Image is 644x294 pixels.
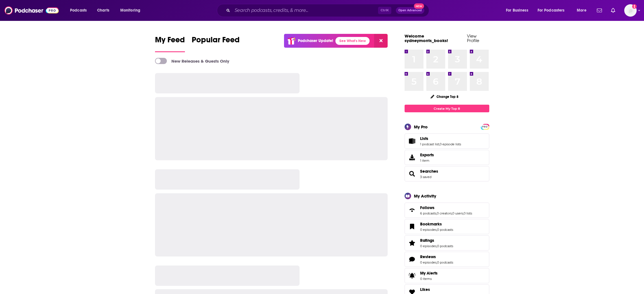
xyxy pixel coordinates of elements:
span: Ctrl K [378,7,391,14]
span: Exports [407,153,418,161]
a: 0 lists [464,211,472,215]
button: Open AdvancedNew [396,7,424,14]
span: Charts [97,6,109,14]
span: Follows [420,205,435,210]
a: 0 episodes [420,228,436,232]
span: For Business [506,6,528,14]
a: Exports [405,150,489,165]
span: Monitoring [120,6,140,14]
a: Follows [420,205,472,210]
a: My Feed [155,35,185,52]
span: Searches [405,166,489,181]
a: 0 podcasts [437,244,453,248]
span: My Alerts [420,271,438,276]
span: My Feed [155,35,185,48]
a: Ratings [407,239,418,247]
span: Podcasts [70,6,87,14]
span: Bookmarks [420,221,442,227]
span: Ratings [420,238,434,243]
span: , [436,211,437,215]
a: 0 users [452,211,463,215]
span: , [439,142,440,146]
span: Ratings [405,235,489,251]
a: Ratings [420,238,453,243]
button: Show profile menu [624,4,637,17]
span: 0 items [420,277,438,281]
a: 0 episode lists [440,142,461,146]
a: 0 episodes [420,244,436,248]
a: Show notifications dropdown [595,6,604,15]
img: Podchaser - Follow, Share and Rate Podcasts [5,5,59,16]
span: Lists [420,136,428,141]
span: PRO [482,125,488,129]
a: 6 podcasts [420,211,436,215]
img: User Profile [624,4,637,17]
a: View Profile [467,33,479,43]
a: 0 podcasts [437,260,453,264]
a: Lists [420,136,461,141]
a: See What's New [335,37,370,45]
span: 1 item [420,159,434,163]
a: New Releases & Guests Only [155,58,229,64]
svg: Add a profile image [632,4,637,9]
span: My Alerts [407,272,418,280]
div: My Pro [414,124,428,130]
a: PRO [482,124,488,129]
input: Search podcasts, credits, & more... [232,6,378,15]
a: My Alerts [405,268,489,283]
div: My Activity [414,193,436,199]
a: Follows [407,206,418,214]
a: 0 creators [437,211,452,215]
a: Reviews [407,255,418,263]
span: For Podcasters [538,6,565,14]
span: Bookmarks [405,219,489,234]
button: open menu [534,6,573,15]
button: open menu [502,6,535,15]
span: , [452,211,452,215]
a: Reviews [420,254,453,259]
button: open menu [573,6,593,15]
a: 1 podcast list [420,142,439,146]
a: 3 saved [420,175,431,179]
a: Charts [93,6,113,15]
span: Reviews [420,254,436,259]
a: Likes [420,287,444,292]
button: open menu [116,6,148,15]
span: , [463,211,464,215]
div: Search podcasts, credits, & more... [222,4,435,17]
span: Exports [420,152,434,157]
span: Open Advanced [398,9,422,12]
a: Popular Feed [192,35,240,52]
span: Logged in as sydneymorris_books [624,4,637,17]
a: Show notifications dropdown [609,6,617,15]
a: Welcome sydneymorris_books! [405,33,448,43]
span: Reviews [405,252,489,267]
button: Change Top 8 [427,93,462,100]
a: 0 podcasts [437,228,453,232]
a: Create My Top 8 [405,105,489,112]
span: Lists [405,133,489,149]
a: Searches [420,169,438,174]
a: Lists [407,137,418,145]
span: Popular Feed [192,35,240,48]
span: New [414,3,424,9]
span: Likes [420,287,430,292]
a: Bookmarks [407,223,418,231]
a: Bookmarks [420,221,453,227]
span: Follows [405,203,489,218]
span: More [577,6,586,14]
a: Searches [407,170,418,178]
button: open menu [66,6,94,15]
p: Podchaser Update! [298,38,333,43]
a: 0 episodes [420,260,436,264]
